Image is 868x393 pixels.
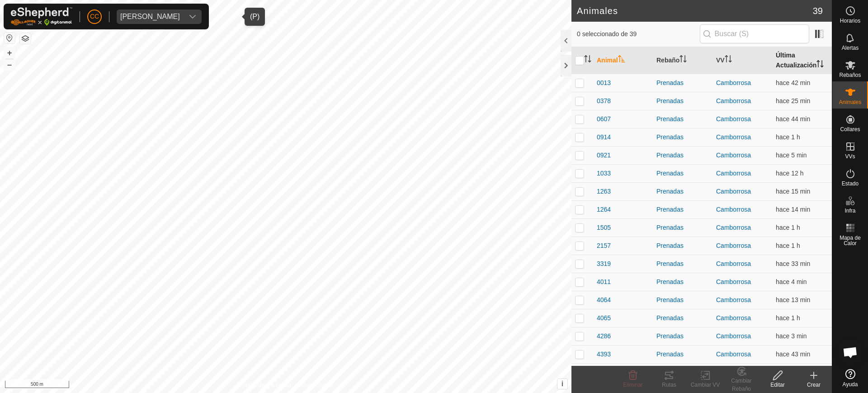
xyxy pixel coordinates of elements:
a: Camborrosa [716,278,751,285]
span: Mapa de Calor [835,235,866,246]
span: 4011 [597,277,611,287]
a: Camborrosa [716,260,751,267]
a: Contáctenos [302,381,332,389]
div: Prenadas [656,114,709,124]
div: Cambiar Rebaño [723,377,759,393]
a: Camborrosa [716,115,751,123]
span: i [561,380,563,388]
div: Prenadas [656,96,709,106]
span: 4 sept 2025, 9:28 [776,278,807,285]
span: 1033 [597,169,611,178]
span: 4 sept 2025, 9:07 [776,97,810,104]
div: Crear [796,381,832,389]
a: Camborrosa [716,97,751,104]
a: Política de Privacidad [239,381,291,389]
a: Camborrosa [716,79,751,86]
button: i [557,379,567,389]
div: Prenadas [656,133,709,142]
a: Camborrosa [716,350,751,358]
span: Ayuda [843,382,858,387]
th: Rebaño [653,47,712,74]
span: 4 sept 2025, 8:30 [776,133,800,141]
button: Restablecer Mapa [4,33,15,43]
div: Prenadas [656,223,709,232]
div: Prenadas [656,205,709,214]
span: 4 sept 2025, 9:29 [776,332,807,340]
button: + [4,47,15,58]
span: Infra [844,208,855,213]
span: 4 sept 2025, 8:49 [776,115,810,123]
div: Prenadas [656,331,709,341]
a: Camborrosa [716,133,751,141]
a: Camborrosa [716,224,751,231]
span: 4 sept 2025, 8:59 [776,260,810,267]
span: 0921 [597,151,611,160]
span: 2157 [597,241,611,251]
div: dropdown trigger [184,9,202,24]
span: Horarios [840,18,860,24]
img: Logo Gallagher [11,7,72,26]
p-sorticon: Activar para ordenar [725,57,732,64]
p-sorticon: Activar para ordenar [816,62,824,69]
a: Camborrosa [716,296,751,303]
span: Animales [839,99,861,105]
span: 0 seleccionado de 39 [577,29,700,39]
p-sorticon: Activar para ordenar [618,57,625,64]
a: Camborrosa [716,170,751,177]
p-sorticon: Activar para ordenar [679,57,687,64]
span: ALBINO APARICIO MARTINEZ [117,9,184,24]
span: 4 sept 2025, 8:27 [776,224,800,231]
div: Rutas [651,381,687,389]
div: Prenadas [656,241,709,251]
a: Chat abierto [837,339,864,366]
a: Camborrosa [716,242,751,249]
div: Prenadas [656,187,709,196]
span: 4 sept 2025, 8:28 [776,242,800,249]
div: Prenadas [656,313,709,323]
span: 4 sept 2025, 9:19 [776,296,810,303]
span: Collares [840,127,860,132]
div: [PERSON_NAME] [120,13,180,20]
th: Última Actualización [772,47,832,74]
div: Prenadas [656,151,709,160]
a: Camborrosa [716,206,751,213]
span: Estado [842,181,859,186]
div: Prenadas [656,350,709,359]
span: 0607 [597,114,611,124]
th: Animal [593,47,653,74]
div: Prenadas [656,169,709,178]
span: 0013 [597,78,611,88]
span: VVs [845,154,855,159]
span: 4 sept 2025, 9:19 [776,206,810,213]
span: Alertas [842,45,859,51]
span: Eliminar [623,382,642,388]
div: Prenadas [656,259,709,269]
span: 1264 [597,205,611,214]
span: 0914 [597,133,611,142]
button: – [4,59,15,70]
div: Cambiar VV [687,381,723,389]
div: Prenadas [656,295,709,305]
h2: Animales [577,5,813,16]
span: 3319 [597,259,611,269]
a: Ayuda [832,365,868,391]
div: Prenadas [656,78,709,88]
a: Camborrosa [716,152,751,159]
th: VV [712,47,772,74]
span: 4 sept 2025, 8:08 [776,314,800,322]
span: 1263 [597,187,611,196]
a: Camborrosa [716,188,751,195]
span: 39 [813,4,823,18]
span: 4 sept 2025, 9:27 [776,152,807,159]
input: Buscar (S) [700,24,809,43]
span: 0378 [597,96,611,106]
a: Camborrosa [716,332,751,340]
span: 4286 [597,331,611,341]
span: Rebaños [839,72,861,78]
span: 4 sept 2025, 9:18 [776,188,810,195]
div: Editar [759,381,796,389]
span: 4 sept 2025, 8:50 [776,79,810,86]
button: Capas del Mapa [20,33,31,44]
span: 4064 [597,295,611,305]
a: Camborrosa [716,314,751,322]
